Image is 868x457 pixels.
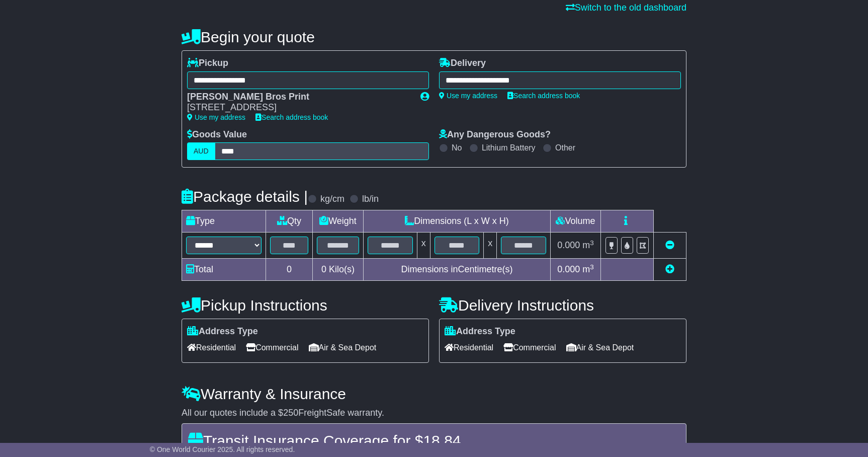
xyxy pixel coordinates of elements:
[555,143,575,153] label: Other
[182,259,266,281] td: Total
[187,326,258,337] label: Address Type
[313,259,364,281] td: Kilo(s)
[566,3,686,13] a: Switch to the old dashboard
[182,210,266,233] td: Type
[255,113,328,121] a: Search address book
[187,142,215,160] label: AUD
[550,210,600,233] td: Volume
[665,240,674,250] a: Remove this item
[187,92,410,103] div: [PERSON_NAME] Bros Print
[590,263,594,271] sup: 3
[590,239,594,247] sup: 3
[321,264,326,274] span: 0
[182,29,686,45] h4: Begin your quote
[417,233,430,259] td: x
[309,340,377,355] span: Air & Sea Depot
[557,264,580,274] span: 0.000
[452,143,462,153] label: No
[482,143,536,153] label: Lithium Battery
[557,240,580,250] span: 0.000
[320,194,344,205] label: kg/cm
[439,297,686,314] h4: Delivery Instructions
[362,194,379,205] label: lb/in
[439,92,497,100] a: Use my address
[266,259,313,281] td: 0
[363,210,550,233] td: Dimensions (L x W x H)
[313,210,364,233] td: Weight
[665,264,674,274] a: Add new item
[503,340,556,355] span: Commercial
[566,340,634,355] span: Air & Sea Depot
[182,386,686,402] h4: Warranty & Insurance
[188,432,680,449] h4: Transit Insurance Coverage for $
[187,58,228,69] label: Pickup
[187,129,247,140] label: Goods Value
[363,259,550,281] td: Dimensions in Centimetre(s)
[423,432,461,449] span: 18.84
[445,340,493,355] span: Residential
[187,102,410,113] div: [STREET_ADDRESS]
[182,297,429,314] h4: Pickup Instructions
[582,240,594,250] span: m
[187,113,245,121] a: Use my address
[439,129,551,140] label: Any Dangerous Goods?
[484,233,497,259] td: x
[182,408,686,419] div: All our quotes include a $ FreightSafe warranty.
[182,188,308,205] h4: Package details |
[283,408,298,418] span: 250
[507,92,580,100] a: Search address book
[445,326,515,337] label: Address Type
[266,210,313,233] td: Qty
[439,58,486,69] label: Delivery
[187,340,236,355] span: Residential
[150,445,295,453] span: © One World Courier 2025. All rights reserved.
[582,264,594,274] span: m
[246,340,298,355] span: Commercial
